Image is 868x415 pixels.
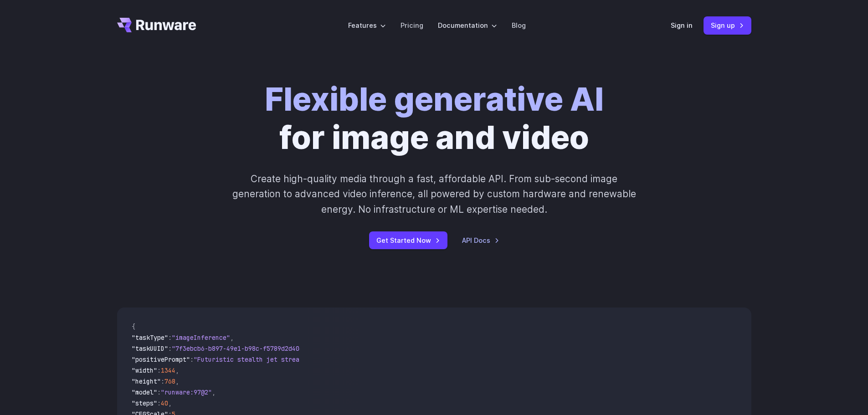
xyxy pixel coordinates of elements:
span: , [212,388,216,396]
span: , [175,366,179,374]
span: : [190,355,194,364]
label: Features [348,20,386,31]
span: "runware:97@2" [161,388,212,396]
label: Documentation [438,20,497,31]
span: 768 [164,377,175,385]
p: Create high-quality media through a fast, affordable API. From sub-second image generation to adv... [231,171,637,217]
a: Blog [512,20,526,31]
span: , [230,333,234,342]
span: "height" [132,377,161,385]
span: "model" [132,388,157,396]
span: "taskType" [132,333,168,342]
span: , [175,377,179,385]
a: Sign in [671,20,693,31]
span: : [168,344,172,353]
span: : [157,399,161,407]
span: "7f3ebcb6-b897-49e1-b98c-f5789d2d40d7" [172,344,310,353]
span: "width" [132,366,157,374]
span: : [168,333,172,342]
span: "imageInference" [172,333,230,342]
span: : [157,366,161,374]
span: 40 [161,399,168,407]
span: "taskUUID" [132,344,168,353]
span: : [161,377,164,385]
h1: for image and video [265,80,604,157]
span: "steps" [132,399,157,407]
strong: Flexible generative AI [265,80,604,118]
a: Get Started Now [369,231,447,249]
span: "positivePrompt" [132,355,190,364]
span: , [168,399,172,407]
a: Go to / [117,18,196,32]
a: Sign up [704,16,751,34]
span: 1344 [161,366,175,374]
span: : [157,388,161,396]
a: API Docs [462,235,499,246]
a: Pricing [401,20,423,31]
span: "Futuristic stealth jet streaking through a neon-lit cityscape with glowing purple exhaust" [194,355,525,364]
span: { [132,323,135,331]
